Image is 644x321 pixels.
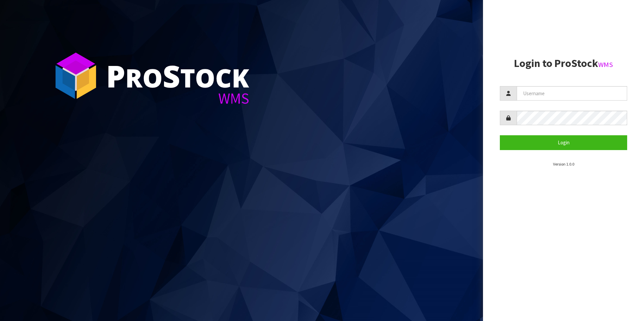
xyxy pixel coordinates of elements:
[553,162,574,167] small: Version 1.0.0
[598,60,613,69] small: WMS
[163,55,180,96] span: S
[517,86,627,101] input: Username
[106,61,249,91] div: ro tock
[51,50,101,101] img: ProStock Cube
[106,91,249,106] div: WMS
[500,58,627,69] h2: Login to ProStock
[106,55,125,96] span: P
[500,135,627,150] button: Login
